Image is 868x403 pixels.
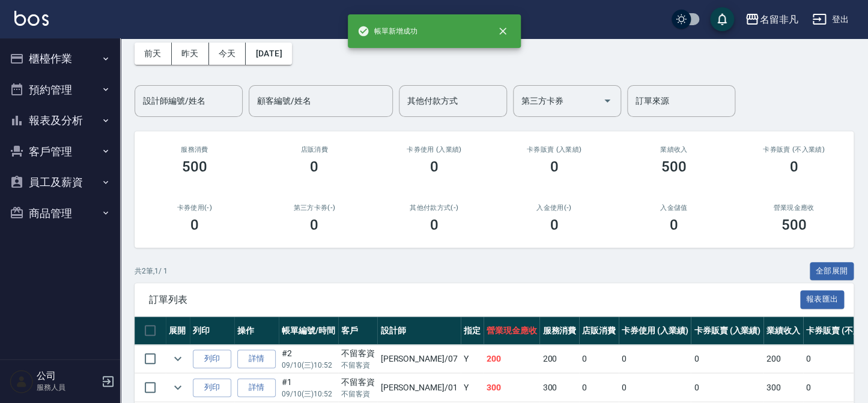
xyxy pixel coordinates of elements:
th: 卡券販賣 (入業績) [691,317,763,345]
th: 列印 [190,317,234,345]
th: 客戶 [338,317,378,345]
p: 09/10 (三) 10:52 [282,389,335,399]
td: [PERSON_NAME] /01 [377,374,460,402]
button: 客戶管理 [5,136,115,167]
button: close [490,18,516,44]
td: #2 [279,345,338,373]
button: 列印 [193,378,231,397]
button: 預約管理 [5,74,115,106]
td: 0 [691,345,763,373]
h2: 第三方卡券(-) [269,204,360,212]
a: 詳情 [237,350,276,368]
h3: 0 [430,158,439,175]
button: 登出 [807,8,854,31]
button: 今天 [209,43,246,65]
td: 300 [763,374,803,402]
p: 服務人員 [37,382,98,393]
a: 報表匯出 [800,293,845,305]
td: 0 [691,374,763,402]
button: 全部展開 [810,262,854,281]
h3: 0 [670,216,678,233]
button: 昨天 [172,43,209,65]
button: [DATE] [246,43,291,65]
h2: 業績收入 [628,146,720,154]
h2: 卡券販賣 (入業績) [509,146,600,154]
button: 名留非凡 [740,7,803,32]
button: expand row [169,350,187,368]
h3: 0 [789,158,798,175]
td: 300 [539,374,579,402]
td: 200 [484,345,540,373]
h3: 0 [190,216,199,233]
td: 200 [539,345,579,373]
h2: 其他付款方式(-) [389,204,480,212]
td: 300 [484,374,540,402]
span: 訂單列表 [149,294,800,306]
h2: 卡券販賣 (不入業績) [748,146,840,154]
h3: 服務消費 [149,146,240,154]
td: 0 [619,374,691,402]
th: 業績收入 [763,317,803,345]
th: 設計師 [377,317,460,345]
th: 店販消費 [579,317,619,345]
th: 營業現金應收 [484,317,540,345]
h2: 卡券使用(-) [149,204,240,212]
h3: 0 [550,216,558,233]
h2: 營業現金應收 [748,204,840,212]
div: 不留客資 [341,347,375,360]
p: 不留客資 [341,389,375,399]
button: 報表及分析 [5,105,115,136]
button: 報表匯出 [800,290,845,309]
h5: 公司 [37,370,98,382]
td: 0 [619,345,691,373]
h3: 500 [661,158,687,175]
a: 詳情 [237,378,276,397]
p: 共 2 筆, 1 / 1 [135,266,168,276]
button: expand row [169,378,187,396]
h3: 500 [182,158,207,175]
img: Logo [14,11,49,26]
h2: 卡券使用 (入業績) [389,146,480,154]
button: 列印 [193,350,231,368]
th: 服務消費 [539,317,579,345]
button: 前天 [135,43,172,65]
span: 帳單新增成功 [357,25,417,37]
th: 操作 [234,317,279,345]
button: 櫃檯作業 [5,43,115,74]
button: save [710,7,734,31]
h3: 0 [430,216,439,233]
h2: 店販消費 [269,146,360,154]
button: 商品管理 [5,198,115,229]
td: #1 [279,374,338,402]
th: 卡券使用 (入業績) [619,317,691,345]
button: Open [598,91,617,110]
th: 帳單編號/時間 [279,317,338,345]
p: 不留客資 [341,360,375,371]
div: 名留非凡 [759,12,798,27]
td: [PERSON_NAME] /07 [377,345,460,373]
h3: 0 [310,158,318,175]
h3: 0 [550,158,558,175]
h2: 入金儲值 [628,204,720,212]
h3: 0 [310,216,318,233]
th: 展開 [166,317,190,345]
td: 200 [763,345,803,373]
div: 不留客資 [341,376,375,389]
td: Y [461,345,484,373]
td: Y [461,374,484,402]
th: 指定 [461,317,484,345]
h3: 500 [781,216,806,233]
img: Person [10,369,34,393]
p: 09/10 (三) 10:52 [282,360,335,371]
button: 員工及薪資 [5,167,115,198]
td: 0 [579,345,619,373]
td: 0 [579,374,619,402]
h2: 入金使用(-) [509,204,600,212]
